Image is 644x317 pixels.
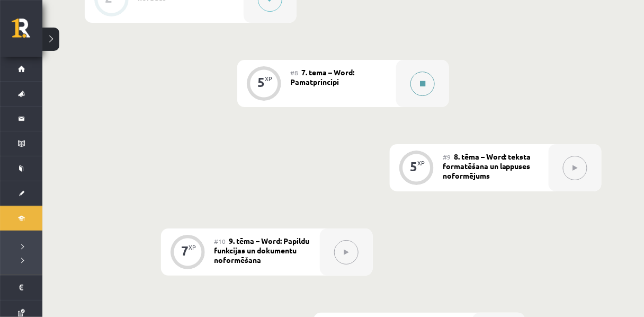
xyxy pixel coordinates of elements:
div: XP [417,160,425,166]
span: 7. tema – Word: Pamatprincipi [290,67,354,86]
div: 5 [410,162,417,171]
a: Rīgas 1. Tālmācības vidusskola [12,19,42,45]
span: 8. tēma – Word: teksta formatēšana un lappuses noformējums [443,152,531,180]
span: #9 [443,153,451,161]
div: 5 [257,77,265,87]
span: #8 [290,68,298,77]
span: 9. tēma – Word: Papildu funkcijas un dokumentu noformēšana [214,236,309,265]
span: #10 [214,237,226,245]
div: 7 [181,246,189,256]
div: XP [265,76,272,82]
div: XP [189,244,196,250]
